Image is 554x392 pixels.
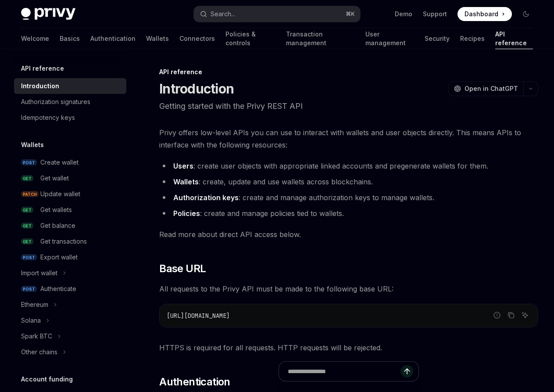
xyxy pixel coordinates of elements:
[14,218,126,234] a: GETGet balance
[14,186,126,202] a: PATCHUpdate wallet
[159,262,206,276] span: Base URL
[40,252,78,263] div: Export wallet
[159,100,538,112] p: Getting started with the Privy REST API
[21,299,48,310] div: Ethereum
[173,193,239,202] strong: Authorization keys
[14,249,126,265] a: POSTExport wallet
[40,173,69,183] div: Get wallet
[505,309,517,321] button: Copy the contents from the code block
[14,170,126,186] a: GETGet wallet
[14,202,126,218] a: GETGet wallets
[179,28,215,49] a: Connectors
[40,284,76,294] div: Authenticate
[211,9,235,19] div: Search...
[40,157,79,168] div: Create wallet
[14,155,126,170] a: POSTCreate wallet
[173,162,193,170] strong: Users
[40,236,87,247] div: Get transactions
[60,28,80,49] a: Basics
[21,207,33,213] span: GET
[21,268,57,278] div: Import wallet
[21,223,33,229] span: GET
[159,191,538,204] li: : create and manage authorization keys to manage wallets.
[423,10,447,18] a: Support
[173,209,200,218] strong: Policies
[159,176,538,188] li: : create, update and use wallets across blockchains.
[14,297,126,313] button: Toggle Ethereum section
[21,315,41,326] div: Solana
[21,331,52,342] div: Spark BTC
[14,265,126,281] button: Toggle Import wallet section
[21,8,75,20] img: dark logo
[40,220,75,231] div: Get balance
[519,7,533,21] button: Toggle dark mode
[460,28,485,49] a: Recipes
[14,328,126,344] button: Toggle Spark BTC section
[395,10,412,18] a: Demo
[21,191,39,198] span: PATCH
[425,28,450,49] a: Security
[159,68,538,76] div: API reference
[519,309,531,321] button: Ask AI
[159,160,538,172] li: : create user objects with appropriate linked accounts and pregenerate wallets for them.
[40,189,80,199] div: Update wallet
[465,84,518,93] span: Open in ChatGPT
[159,207,538,219] li: : create and manage policies tied to wallets.
[448,81,523,96] button: Open in ChatGPT
[194,6,360,22] button: Open search
[401,365,413,378] button: Send message
[14,344,126,360] button: Toggle Other chains section
[173,177,199,186] strong: Wallets
[465,10,498,18] span: Dashboard
[21,97,90,107] div: Authorization signatures
[21,238,33,245] span: GET
[21,112,75,123] div: Idempotency keys
[365,28,415,49] a: User management
[491,309,503,321] button: Report incorrect code
[21,159,37,166] span: POST
[14,281,126,297] a: POSTAuthenticate
[159,126,538,151] span: Privy offers low-level APIs you can use to interact with wallets and user objects directly. This ...
[286,28,355,49] a: Transaction management
[167,312,230,320] span: [URL][DOMAIN_NAME]
[14,313,126,328] button: Toggle Solana section
[159,228,538,241] span: Read more about direct API access below.
[21,286,37,292] span: POST
[21,81,59,91] div: Introduction
[495,28,533,49] a: API reference
[146,28,169,49] a: Wallets
[457,7,512,21] a: Dashboard
[14,110,126,126] a: Idempotency keys
[21,254,37,261] span: POST
[14,94,126,110] a: Authorization signatures
[21,140,44,150] h5: Wallets
[14,78,126,94] a: Introduction
[21,28,49,49] a: Welcome
[159,81,234,97] h1: Introduction
[225,28,275,49] a: Policies & controls
[14,234,126,249] a: GETGet transactions
[21,374,73,385] h5: Account funding
[90,28,136,49] a: Authentication
[21,347,57,357] div: Other chains
[346,11,355,18] span: ⌘ K
[40,205,72,215] div: Get wallets
[21,175,33,182] span: GET
[21,63,64,74] h5: API reference
[288,362,401,381] input: Ask a question...
[159,283,538,295] span: All requests to the Privy API must be made to the following base URL:
[159,342,538,354] span: HTTPS is required for all requests. HTTP requests will be rejected.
